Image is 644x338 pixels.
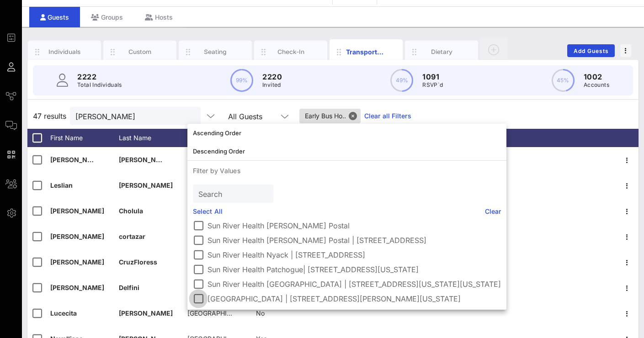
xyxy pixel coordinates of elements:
div: Transportation [346,47,387,57]
p: Filter by Values [187,161,506,181]
div: Hosts [134,7,184,27]
p: Accounts [584,80,609,90]
div: Seating [195,48,236,56]
p: RSVP`d [422,80,443,90]
span: [PERSON_NAME] [119,309,173,317]
p: 1091 [422,71,443,82]
span: Add Guests [573,48,609,54]
label: [GEOGRAPHIC_DATA] | [STREET_ADDRESS][PERSON_NAME][US_STATE] [208,294,501,303]
div: Ascending Order [193,129,501,137]
div: Guests [29,7,80,27]
a: Clear [485,206,501,217]
label: Sun River Health Patchogue| [STREET_ADDRESS][US_STATE] [208,265,501,274]
span: [PERSON_NAME] [119,181,173,189]
p: 2222 [77,71,122,82]
span: No [256,309,265,317]
a: Clear all Filters [364,111,411,121]
div: Individuals [44,48,85,56]
span: [PERSON_NAME] [50,156,104,164]
span: [PERSON_NAME] [50,207,104,215]
p: Invited [262,80,282,90]
p: 2220 [262,71,282,82]
div: Dietary [421,48,462,56]
a: Select All [193,206,223,217]
div: Descending Order [193,148,501,155]
span: cortazar [119,232,145,240]
span: [PERSON_NAME] [50,284,104,291]
div: All Guests [223,107,296,125]
button: Add Guests [567,44,615,57]
span: Cholula [119,207,143,215]
button: Close [349,112,357,120]
span: [PERSON_NAME] [50,258,104,266]
span: [PERSON_NAME] [119,156,173,164]
span: Leslian [50,181,73,189]
label: Sun River Health [GEOGRAPHIC_DATA] | [STREET_ADDRESS][US_STATE][US_STATE] [208,280,501,289]
div: All Guests [228,112,262,121]
div: First Name [50,129,119,147]
div: Check-In [271,48,311,56]
div: Groups [80,7,134,27]
label: Sun River Health [PERSON_NAME] Postal [208,221,501,230]
span: CruzFloress [119,258,157,266]
label: Sun River Health [PERSON_NAME] Postal | [STREET_ADDRESS] [208,236,501,245]
div: Custom [120,48,160,56]
span: Early Bus Ho.. [305,109,355,123]
span: [GEOGRAPHIC_DATA] | [STREET_ADDRESS][PERSON_NAME][US_STATE] [187,309,407,317]
p: 1002 [584,71,609,82]
p: Total Individuals [77,80,122,90]
span: Delfini [119,284,139,291]
div: Last Name [119,129,187,147]
span: [PERSON_NAME] [50,232,104,240]
span: 47 results [33,111,66,121]
span: Lucecita [50,309,77,317]
label: Sun River Health Nyack | [STREET_ADDRESS] [208,250,501,259]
